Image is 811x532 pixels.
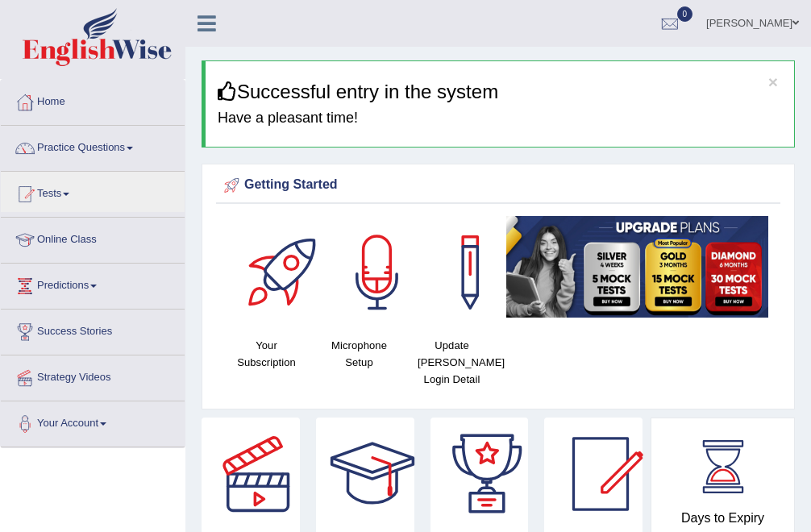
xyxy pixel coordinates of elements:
h4: Update [PERSON_NAME] Login Detail [414,337,490,388]
h4: Your Subscription [228,337,305,371]
span: 0 [677,6,693,22]
a: Online Class [1,218,185,258]
button: × [768,73,778,90]
a: Your Account [1,401,185,442]
h4: Days to Expiry [669,511,776,526]
a: Strategy Videos [1,355,185,396]
h4: Have a pleasant time! [218,110,782,127]
a: Success Stories [1,310,185,350]
a: Tests [1,172,185,212]
a: Practice Questions [1,126,185,166]
a: Home [1,80,185,120]
h3: Successful entry in the system [218,81,782,102]
img: small5.jpg [506,216,768,318]
a: Predictions [1,264,185,304]
h4: Microphone Setup [321,337,397,371]
div: Getting Started [220,173,776,197]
